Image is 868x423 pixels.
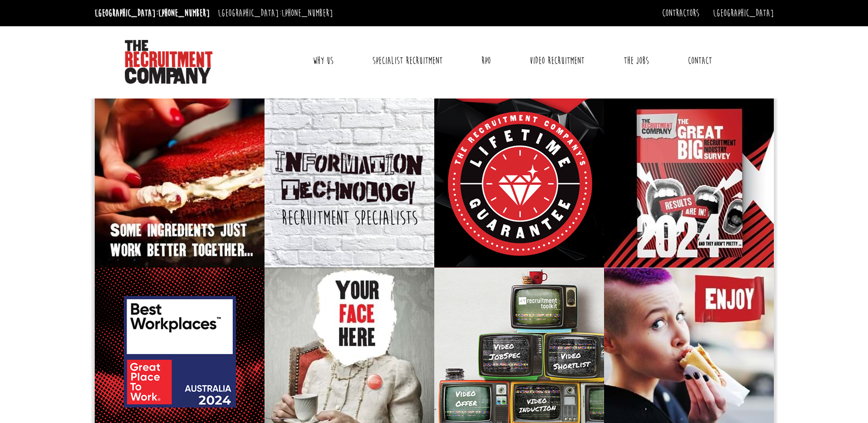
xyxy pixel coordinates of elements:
li: [GEOGRAPHIC_DATA]: [92,4,212,22]
a: [GEOGRAPHIC_DATA] [713,7,774,19]
a: [PHONE_NUMBER] [158,7,210,19]
a: Specialist Recruitment [364,47,451,74]
a: RPO [473,47,499,74]
li: [GEOGRAPHIC_DATA]: [215,4,336,22]
a: Video Recruitment [521,47,593,74]
img: The Recruitment Company [125,40,212,84]
a: Contractors [662,7,699,19]
a: [PHONE_NUMBER] [281,7,333,19]
a: Why Us [304,47,342,74]
a: The Jobs [616,47,657,74]
a: Contact [680,47,720,74]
